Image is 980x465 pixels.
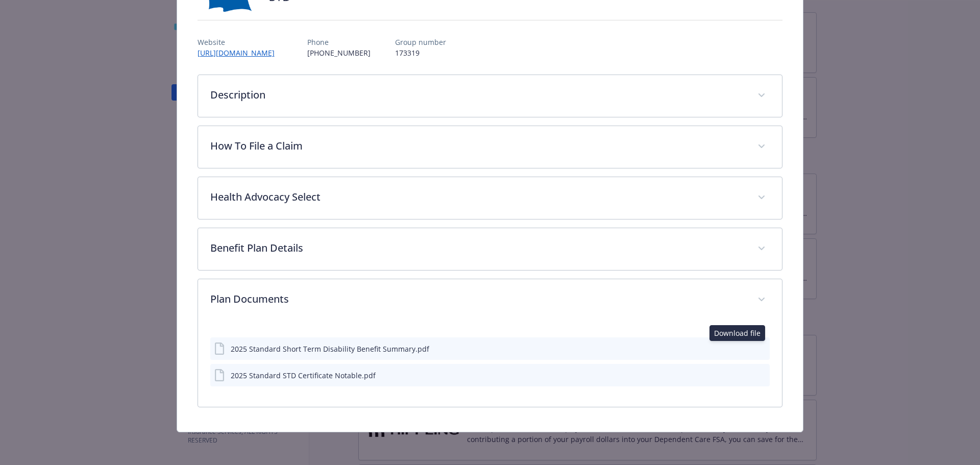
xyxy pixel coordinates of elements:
div: How To File a Claim [198,126,782,168]
button: download file [740,344,748,354]
p: Website [198,37,283,47]
button: preview file [756,370,766,381]
div: Benefit Plan Details [198,228,782,270]
div: Health Advocacy Select [198,177,782,219]
p: Benefit Plan Details [210,240,746,256]
p: Description [210,87,746,103]
p: Phone [307,37,371,47]
p: Plan Documents [210,291,746,307]
p: 173319 [395,47,446,58]
div: Plan Documents [198,279,782,321]
a: [URL][DOMAIN_NAME] [198,48,283,58]
p: Health Advocacy Select [210,189,746,205]
div: Download file [709,325,765,341]
button: download file [740,370,748,381]
div: Description [198,75,782,117]
div: Plan Documents [198,321,782,407]
div: 2025 Standard Short Term Disability Benefit Summary.pdf [231,344,429,354]
button: preview file [756,344,766,354]
p: Group number [395,37,446,47]
p: [PHONE_NUMBER] [307,47,371,58]
div: 2025 Standard STD Certificate Notable.pdf [231,370,376,381]
p: How To File a Claim [210,138,746,154]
